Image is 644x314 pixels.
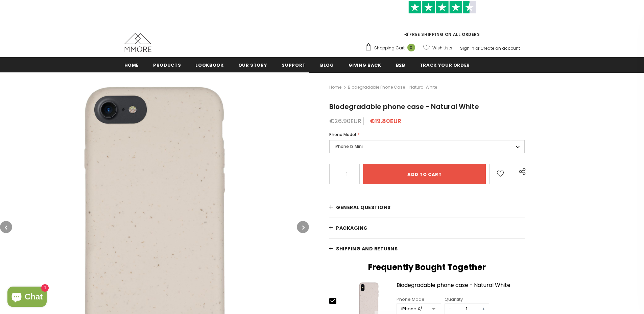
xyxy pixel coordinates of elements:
span: 0 [407,44,415,51]
span: Home [124,62,139,68]
span: Track your order [420,62,470,68]
a: support [282,57,306,72]
div: iPhone X/XS [401,306,427,312]
a: Home [124,57,139,72]
a: B2B [396,57,405,72]
span: €26.90EUR [329,117,361,125]
a: PACKAGING [329,218,525,238]
a: Home [329,83,341,91]
a: Giving back [349,57,381,72]
iframe: Customer reviews powered by Trustpilot [365,14,520,31]
a: Create an account [480,45,520,51]
span: Biodegradable phone case - Natural White [329,102,479,111]
input: Add to cart [363,164,486,184]
span: Wish Lists [432,45,452,51]
span: − [445,304,455,314]
span: Blog [320,62,334,68]
div: Phone Model [397,296,441,303]
span: + [479,304,489,314]
a: Blog [320,57,334,72]
div: Quantity [445,296,489,303]
a: Shipping and returns [329,239,525,259]
label: iPhone 13 Mini [329,140,525,153]
img: Trust Pilot Stars [408,1,476,14]
span: General Questions [336,204,391,211]
a: Sign In [460,45,474,51]
span: B2B [396,62,405,68]
span: Giving back [349,62,381,68]
span: Products [153,62,181,68]
span: €19.80EUR [370,117,401,125]
span: Shipping and returns [336,245,398,252]
span: support [282,62,306,68]
a: Biodegradable phone case - Natural White [397,282,525,294]
span: Our Story [238,62,267,68]
h2: Frequently Bought Together [329,262,525,272]
a: Our Story [238,57,267,72]
span: FREE SHIPPING ON ALL ORDERS [365,4,520,37]
a: General Questions [329,197,525,218]
a: Track your order [420,57,470,72]
span: Lookbook [195,62,223,68]
a: Products [153,57,181,72]
a: Shopping Cart 0 [365,43,419,53]
span: Shopping Cart [374,45,405,51]
span: Biodegradable phone case - Natural White [348,83,437,91]
span: Phone Model [329,132,356,137]
a: Wish Lists [423,42,452,54]
span: PACKAGING [336,225,368,231]
inbox-online-store-chat: Shopify online store chat [5,287,49,309]
span: or [475,45,479,51]
a: Lookbook [195,57,223,72]
img: MMORE Cases [124,33,151,52]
